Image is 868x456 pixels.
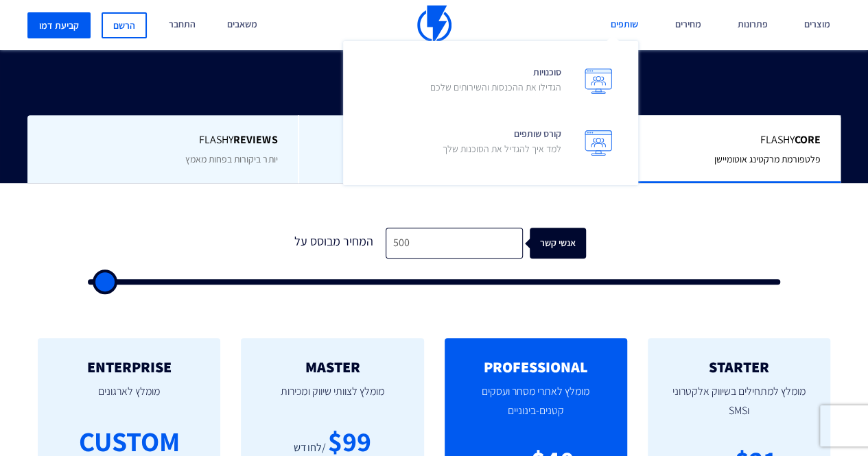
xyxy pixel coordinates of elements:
[48,132,278,148] span: Flashy
[102,12,147,38] a: הרשם
[465,359,607,375] h2: PROFESSIONAL
[794,132,820,147] b: Core
[58,359,200,375] h2: ENTERPRISE
[320,132,548,148] span: Flashy
[233,132,277,147] b: REVIEWS
[591,132,820,148] span: Flashy
[27,12,91,38] a: קביעת דמו
[430,80,561,94] p: הגדילו את ההכנסות והשירותים שלכם
[430,62,561,101] span: סוכנויות
[283,228,386,259] div: המחיר מבוסס על
[443,142,561,156] p: למד איך להגדיל את הסוכנות שלך
[353,51,628,113] a: סוכנויותהגדילו את ההכנסות והשירותים שלכם
[537,228,593,259] div: אנשי קשר
[261,359,403,375] h2: MASTER
[668,359,810,375] h2: STARTER
[465,375,607,441] p: מומלץ לאתרי מסחר ועסקים קטנים-בינוניים
[353,113,628,175] a: קורס שותפיםלמד איך להגדיל את הסוכנות שלך
[714,153,820,165] span: פלטפורמת מרקטינג אוטומיישן
[668,375,810,441] p: מומלץ למתחילים בשיווק אלקטרוני וSMS
[58,375,200,422] p: מומלץ לארגונים
[443,123,561,163] span: קורס שותפים
[294,440,325,456] div: /לחודש
[185,153,277,165] span: יותר ביקורות בפחות מאמץ
[261,375,403,422] p: מומלץ לצוותי שיווק ומכירות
